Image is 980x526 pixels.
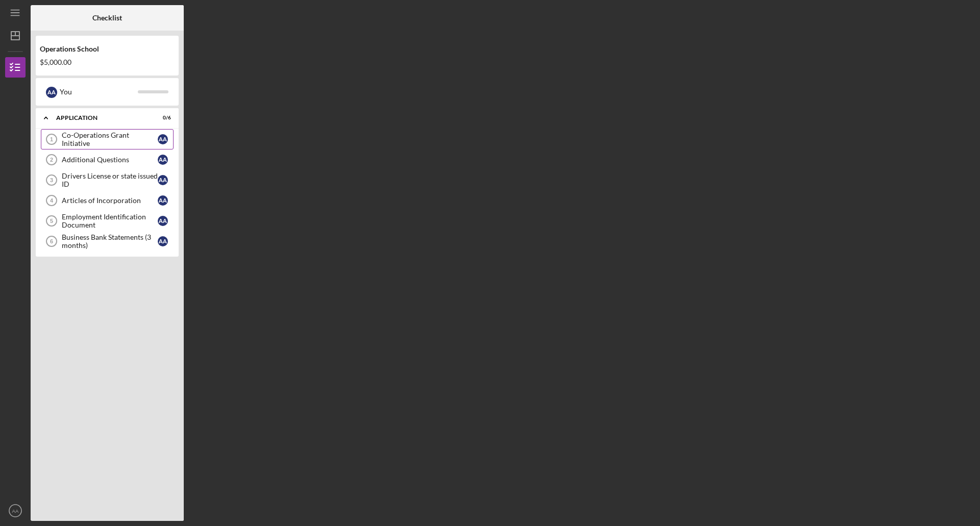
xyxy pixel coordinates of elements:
div: 0 / 6 [153,115,171,121]
div: A A [158,216,168,226]
b: Checklist [92,14,122,22]
div: A A [158,134,168,144]
tspan: 4 [50,197,54,204]
a: 6Business Bank Statements (3 months)AA [41,231,174,252]
div: Operations School [40,45,175,53]
div: Co-Operations Grant Initiative [62,131,158,147]
div: $5,000.00 [40,58,175,66]
a: 2Additional QuestionsAA [41,149,174,170]
tspan: 1 [50,136,53,142]
text: AA [12,508,19,514]
div: Application [56,115,145,121]
div: Drivers License or state issued ID [62,172,158,188]
div: A A [158,236,168,246]
a: 5Employment Identification DocumentAA [41,211,174,231]
a: 1Co-Operations Grant InitiativeAA [41,129,174,149]
div: A A [46,87,57,98]
tspan: 6 [50,238,53,244]
div: A A [158,155,168,165]
tspan: 3 [50,177,53,183]
button: AA [5,500,26,521]
div: Business Bank Statements (3 months) [62,233,158,249]
div: A A [158,175,168,185]
tspan: 5 [50,218,53,224]
div: Additional Questions [62,156,158,164]
a: 4Articles of IncorporationAA [41,190,174,211]
tspan: 2 [50,157,53,163]
div: You [60,83,138,101]
div: Employment Identification Document [62,213,158,229]
a: 3Drivers License or state issued IDAA [41,170,174,190]
div: A A [158,195,168,206]
div: Articles of Incorporation [62,196,158,205]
